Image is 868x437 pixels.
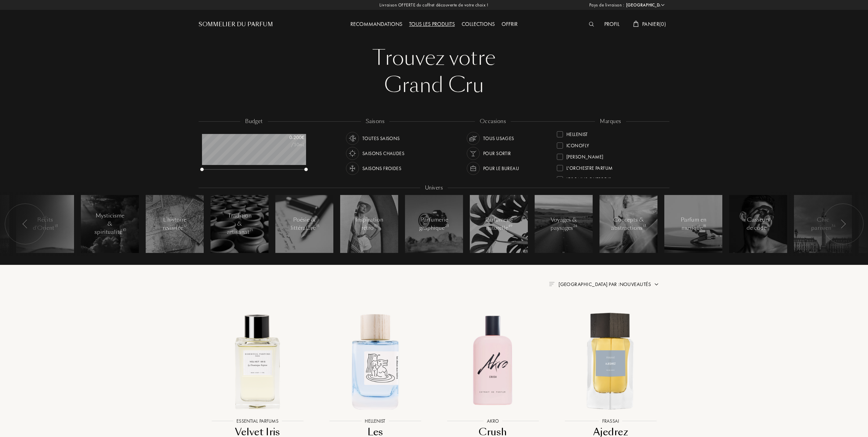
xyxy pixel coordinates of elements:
[445,224,449,228] span: 23
[458,20,498,28] a: Collections
[549,282,554,286] img: filter_by.png
[475,118,511,125] div: occasions
[767,224,770,228] span: 14
[361,118,389,125] div: saisons
[458,20,498,29] div: Collections
[204,72,664,99] div: Grand Cru
[744,216,773,232] div: Casseurs de code
[225,212,254,236] div: Tradition & artisanat
[406,20,458,29] div: Tous les produits
[160,216,189,232] div: L'histoire revisitée
[240,118,268,125] div: budget
[347,20,406,29] div: Recommandations
[498,20,521,28] a: Offrir
[483,147,511,160] div: Pour sortir
[348,164,357,173] img: usage_season_cold_white.svg
[204,308,310,414] img: Velvet Iris Essential Parfums
[348,134,357,143] img: usage_season_average_white.svg
[566,140,589,149] div: ICONOFLY
[199,20,273,29] a: Sommelier du Parfum
[347,20,406,28] a: Recommandations
[654,282,659,287] img: arrow.png
[204,44,664,72] div: Trouvez votre
[601,20,623,28] a: Profil
[549,216,578,232] div: Voyages & paysages
[419,216,449,232] div: Parfumerie graphique
[348,149,357,158] img: usage_season_hot_white.svg
[633,21,639,27] img: cart_white.svg
[679,216,708,232] div: Parfum en musique
[595,118,626,125] div: marques
[558,308,664,414] img: Ajedrez Frassai
[589,2,624,9] span: Pays de livraison :
[406,20,458,28] a: Tous les produits
[250,228,253,232] span: 71
[440,308,546,414] img: Crush Akro
[703,224,706,228] span: 18
[468,134,478,143] img: usage_occasion_all_white.svg
[23,220,28,228] img: arr_left.svg
[611,216,646,232] div: Concepts & abstractions
[566,151,603,160] div: [PERSON_NAME]
[566,174,611,183] div: Les Bains Guerbois
[184,224,187,228] span: 12
[322,308,428,414] img: Les Dieux aux Bains Hellenist
[290,216,319,232] div: Poésie & littérature
[483,132,514,145] div: Tous usages
[660,2,665,7] img: arrow_w.png
[643,224,646,228] span: 13
[355,216,384,232] div: Inspiration rétro
[270,134,304,141] div: 0 - 200 €
[95,212,126,236] div: Mysticisme & spiritualité
[374,224,378,228] span: 37
[362,132,400,145] div: Toutes saisons
[483,162,519,175] div: Pour le bureau
[468,149,478,158] img: usage_occasion_party_white.svg
[508,224,512,228] span: 49
[559,281,651,288] span: [GEOGRAPHIC_DATA] par : Nouveautés
[642,20,666,28] span: Panier ( 0 )
[122,228,126,232] span: 10
[566,129,588,138] div: Hellenist
[566,162,613,171] div: L'Orchestre Parfum
[601,20,623,29] div: Profil
[420,184,448,192] div: Univers
[589,22,594,27] img: search_icn_white.svg
[316,224,319,228] span: 15
[573,224,577,228] span: 24
[840,220,846,228] img: arr_left.svg
[484,216,513,232] div: Parfumerie naturelle
[362,147,404,160] div: Saisons chaudes
[468,164,478,173] img: usage_occasion_work_white.svg
[498,20,521,29] div: Offrir
[362,162,401,175] div: Saisons froides
[270,141,304,148] div: /50mL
